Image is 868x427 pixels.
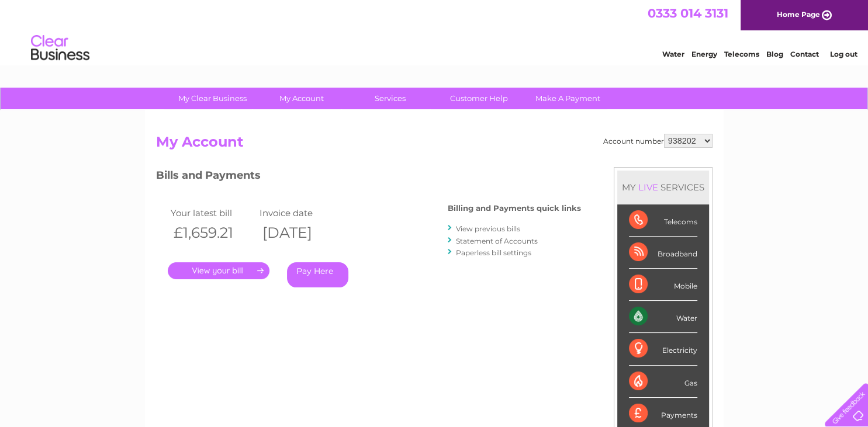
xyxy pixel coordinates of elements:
[829,50,857,58] a: Log out
[724,50,759,58] a: Telecoms
[156,167,581,188] h3: Bills and Payments
[164,88,261,109] a: My Clear Business
[648,6,728,20] a: 0333 014 3131
[636,182,660,193] div: LIVE
[629,301,697,333] div: Water
[629,204,697,237] div: Telecoms
[448,204,581,213] h4: Billing and Payments quick links
[431,88,527,109] a: Customer Help
[456,224,520,233] a: View previous bills
[257,205,346,221] td: Invoice date
[456,237,538,245] a: Statement of Accounts
[617,171,709,204] div: MY SERVICES
[158,6,711,57] div: Clear Business is a trading name of Verastar Limited (registered in [GEOGRAPHIC_DATA] No. 3667643...
[629,237,697,269] div: Broadband
[253,88,350,109] a: My Account
[691,50,717,58] a: Energy
[766,50,783,58] a: Blog
[629,269,697,301] div: Mobile
[168,205,257,221] td: Your latest bill
[629,333,697,365] div: Electricity
[662,50,684,58] a: Water
[342,88,438,109] a: Services
[520,88,616,109] a: Make A Payment
[287,262,348,287] a: Pay Here
[257,221,346,245] th: [DATE]
[790,50,819,58] a: Contact
[629,366,697,398] div: Gas
[603,134,713,148] div: Account number
[456,248,531,257] a: Paperless bill settings
[156,134,713,156] h2: My Account
[30,30,90,66] img: logo.png
[168,221,257,245] th: £1,659.21
[168,262,269,279] a: .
